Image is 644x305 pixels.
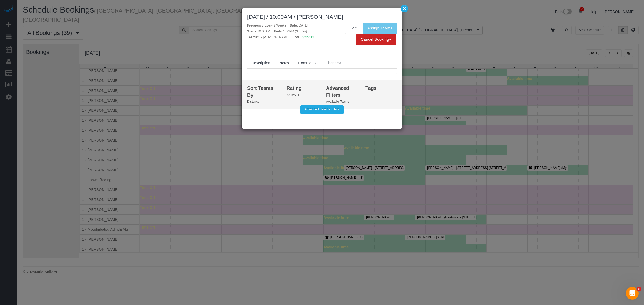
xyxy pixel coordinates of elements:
small: Show All [287,93,299,97]
div: [DATE] / 10:00AM / [PERSON_NAME] [247,14,397,20]
button: Advanced Search Filters [300,105,344,114]
a: Comments [294,57,321,69]
strong: Date: [290,24,298,27]
span: Description [251,61,270,65]
button: Cancel Booking [356,34,396,45]
small: Distance [247,100,259,103]
div: [DATE] [290,23,308,28]
div: 1:00PM (3hr 0m) [274,29,307,34]
span: Advanced Search Filters [304,107,339,111]
iframe: Intercom live chat [626,287,639,300]
strong: Total: [293,35,302,39]
div: Sort Teams By [247,85,279,99]
span: Notes [279,61,289,65]
strong: Frequency: [247,24,265,27]
div: Tags [365,85,397,92]
a: Changes [321,57,345,69]
a: Edit [345,23,361,34]
a: Notes [275,57,294,69]
strong: Ends: [274,29,283,33]
span: Comments [298,61,317,65]
strong: Teams: [247,35,258,39]
strong: Starts: [247,29,257,33]
div: 1 - [PERSON_NAME] [247,35,289,40]
small: Available Teams [326,100,349,103]
span: $222.12 [302,35,314,39]
span: Changes [325,61,341,65]
div: Rating [287,85,318,92]
a: Description [247,57,275,69]
div: Every 2 Weeks [247,23,286,28]
div: 10:00AM [247,29,270,34]
div: Advanced Filters [326,85,357,99]
span: 3 [637,287,641,291]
